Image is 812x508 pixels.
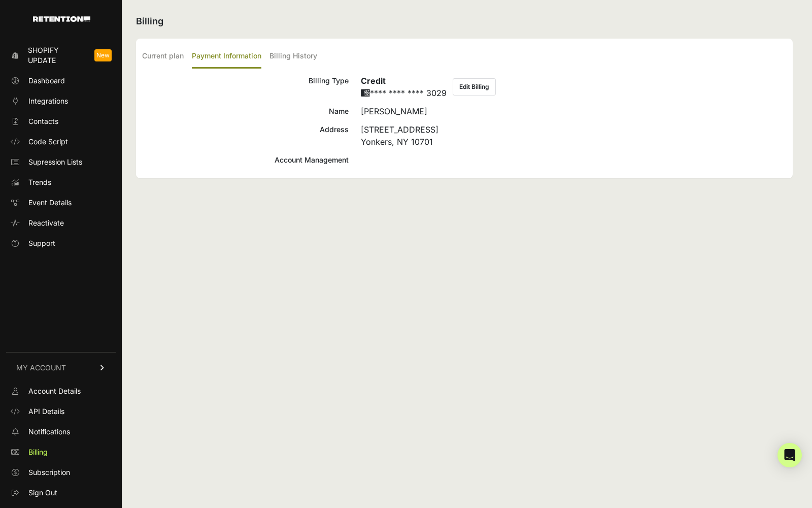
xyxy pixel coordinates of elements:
[142,123,349,148] div: Address
[16,363,66,373] span: MY ACCOUNT
[28,427,70,437] span: Notifications
[28,76,65,86] span: Dashboard
[28,137,68,147] span: Code Script
[28,96,68,106] span: Integrations
[33,16,90,22] img: Retention.com
[94,49,112,61] span: New
[28,218,64,228] span: Reactivate
[28,177,51,187] span: Trends
[6,93,116,109] a: Integrations
[192,45,261,69] label: Payment Information
[361,123,787,148] div: [STREET_ADDRESS] Yonkers, NY 10701
[6,485,116,501] a: Sign Out
[6,73,116,89] a: Dashboard
[6,42,116,69] a: Shopify Update New
[6,134,116,150] a: Code Script
[28,45,86,66] span: Shopify Update
[28,198,72,208] span: Event Details
[6,444,116,460] a: Billing
[361,75,447,87] h6: Credit
[6,174,116,190] a: Trends
[28,447,48,457] span: Billing
[361,105,787,117] div: [PERSON_NAME]
[28,406,64,417] span: API Details
[6,424,116,440] a: Notifications
[28,157,82,167] span: Supression Lists
[142,45,184,69] label: Current plan
[28,386,81,396] span: Account Details
[6,154,116,170] a: Supression Lists
[453,78,496,96] button: Edit Billing
[6,464,116,481] a: Subscription
[142,154,349,166] div: Account Management
[28,238,55,248] span: Support
[28,116,58,126] span: Contacts
[142,105,349,117] div: Name
[777,443,802,467] div: Open Intercom Messenger
[6,403,116,420] a: API Details
[28,467,70,478] span: Subscription
[269,45,317,69] label: Billing History
[6,352,116,383] a: MY ACCOUNT
[6,113,116,130] a: Contacts
[6,383,116,399] a: Account Details
[6,235,116,251] a: Support
[6,195,116,211] a: Event Details
[142,75,349,99] div: Billing Type
[136,14,793,28] h2: Billing
[28,488,57,498] span: Sign Out
[6,215,116,231] a: Reactivate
